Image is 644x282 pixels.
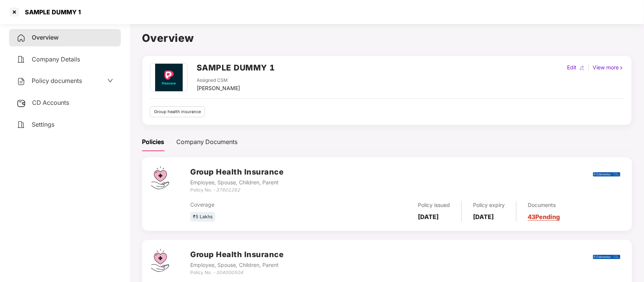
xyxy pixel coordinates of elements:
b: [DATE] [473,213,494,221]
i: 304000504 [216,270,243,275]
div: Policy No. - [190,269,283,276]
h3: Group Health Insurance [190,249,283,261]
div: Employee, Spouse, Children, Parent [190,178,283,187]
img: editIcon [579,65,585,70]
div: Policies [142,137,164,147]
img: edel.png [593,255,620,259]
div: Group health insurance [150,106,205,117]
div: Policy issued [418,201,450,209]
span: Overview [32,34,59,41]
h1: Overview [142,30,632,46]
div: Company Documents [176,137,237,147]
span: Policy documents [32,77,82,84]
span: Company Details [32,55,80,63]
img: edel.png [593,172,620,176]
div: Policy No. - [190,187,283,194]
div: View more [591,63,626,72]
img: svg+xml;base64,PHN2ZyB4bWxucz0iaHR0cDovL3d3dy53My5vcmcvMjAwMC9zdmciIHdpZHRoPSIyNCIgaGVpZ2h0PSIyNC... [17,34,26,43]
h3: Group Health Insurance [190,166,283,178]
img: svg+xml;base64,PHN2ZyB3aWR0aD0iMjUiIGhlaWdodD0iMjQiIHZpZXdCb3g9IjAgMCAyNSAyNCIgZmlsbD0ibm9uZSIgeG... [17,99,26,108]
img: svg+xml;base64,PHN2ZyB4bWxucz0iaHR0cDovL3d3dy53My5vcmcvMjAwMC9zdmciIHdpZHRoPSI0Ny43MTQiIGhlaWdodD... [151,249,169,272]
img: svg+xml;base64,PHN2ZyB4bWxucz0iaHR0cDovL3d3dy53My5vcmcvMjAwMC9zdmciIHdpZHRoPSIyNCIgaGVpZ2h0PSIyNC... [17,120,26,129]
img: rightIcon [619,65,624,70]
span: CD Accounts [32,99,69,106]
span: Settings [32,121,54,128]
b: [DATE] [418,213,439,221]
span: down [107,78,113,84]
div: Coverage [190,201,334,209]
div: ₹5 Lakhs [190,212,215,222]
i: 37601262 [216,187,240,193]
img: svg+xml;base64,PHN2ZyB4bWxucz0iaHR0cDovL3d3dy53My5vcmcvMjAwMC9zdmciIHdpZHRoPSIyNCIgaGVpZ2h0PSIyNC... [17,77,26,86]
div: Documents [528,201,560,209]
img: Pazcare_Alternative_logo-01-01.png [151,64,186,91]
div: Assigned CSM [197,77,240,84]
a: 43 Pending [528,213,560,221]
img: svg+xml;base64,PHN2ZyB4bWxucz0iaHR0cDovL3d3dy53My5vcmcvMjAwMC9zdmciIHdpZHRoPSIyNCIgaGVpZ2h0PSIyNC... [17,55,26,64]
div: SAMPLE DUMMY 1 [20,8,81,16]
img: svg+xml;base64,PHN2ZyB4bWxucz0iaHR0cDovL3d3dy53My5vcmcvMjAwMC9zdmciIHdpZHRoPSI0Ny43MTQiIGhlaWdodD... [151,166,169,189]
div: [PERSON_NAME] [197,84,240,92]
div: | [586,63,591,72]
div: Policy expiry [473,201,505,209]
div: Employee, Spouse, Children, Parent [190,261,283,269]
div: Edit [565,63,578,72]
h2: SAMPLE DUMMY 1 [197,61,275,74]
